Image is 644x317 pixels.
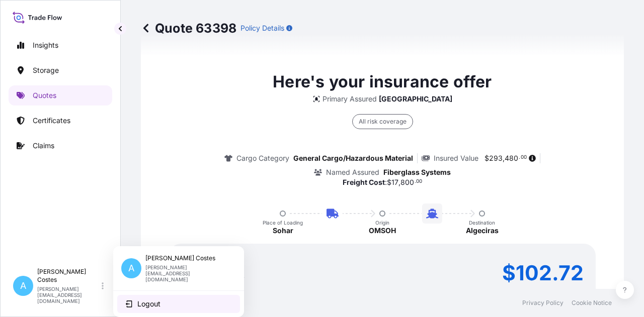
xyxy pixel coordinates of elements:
[323,94,377,104] p: Primary Assured
[236,153,289,163] p: Cargo Category
[273,70,492,94] p: Here's your insurance offer
[33,141,54,151] p: Claims
[466,226,499,236] p: Algeciras
[343,178,385,186] b: Freight Cost
[9,35,112,55] a: Insights
[137,299,160,309] span: Logout
[503,155,505,162] span: ,
[33,116,70,126] p: Certificates
[375,220,389,226] p: Origin
[128,263,134,273] span: A
[434,153,478,163] p: Insured Value
[9,136,112,156] a: Claims
[352,114,413,129] div: All risk coverage
[485,155,489,162] span: $
[145,254,228,262] p: [PERSON_NAME] Costes
[240,23,284,33] p: Policy Details
[293,153,413,163] p: General Cargo/Hazardous Material
[379,94,452,104] p: [GEOGRAPHIC_DATA]
[263,220,303,226] p: Place of Loading
[502,265,584,281] p: $102.72
[416,180,422,183] span: 00
[273,226,293,236] p: Sohar
[519,156,520,159] span: .
[145,264,228,282] p: [PERSON_NAME][EMAIL_ADDRESS][DOMAIN_NAME]
[383,167,451,177] p: Fiberglass Systems
[415,180,416,183] span: .
[489,155,503,162] span: 293
[33,65,59,75] p: Storage
[33,90,56,100] p: Quotes
[343,177,423,187] p: :
[141,20,236,36] p: Quote 63398
[326,167,379,177] p: Named Assured
[20,281,26,291] span: A
[33,40,58,50] p: Insights
[522,299,563,307] a: Privacy Policy
[505,155,518,162] span: 480
[37,286,100,304] p: [PERSON_NAME][EMAIL_ADDRESS][DOMAIN_NAME]
[400,179,414,186] span: 800
[572,299,612,307] a: Cookie Notice
[117,295,240,313] button: Logout
[398,179,400,186] span: ,
[469,220,495,226] p: Destination
[9,85,112,105] a: Quotes
[369,226,396,236] p: OMSOH
[391,179,398,186] span: 17
[37,268,100,284] p: [PERSON_NAME] Costes
[9,111,112,131] a: Certificates
[387,179,391,186] span: $
[521,156,527,159] span: 00
[9,60,112,80] a: Storage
